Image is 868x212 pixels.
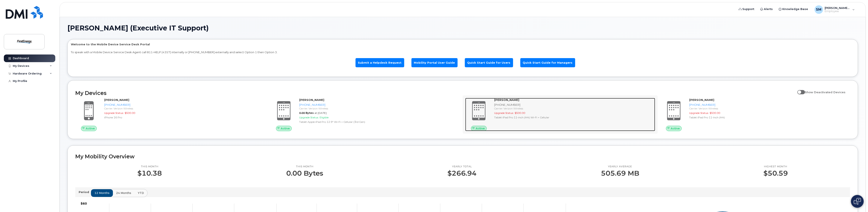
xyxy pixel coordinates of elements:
[299,98,324,102] strong: [PERSON_NAME]
[356,58,404,67] a: Submit a Helpdesk Request
[299,103,458,107] div: [PHONE_NUMBER]
[75,90,795,96] h2: My Devices
[299,116,319,119] span: Upgrade Status:
[465,98,655,131] a: Active[PERSON_NAME][PHONE_NUMBER]Carrier: Verizon WirelessUpgrade Status:$500.00Tablet iPad Pro 1...
[476,126,485,130] span: Active
[104,111,124,115] span: Upgrade Status:
[137,169,162,177] p: $10.38
[67,25,209,31] span: [PERSON_NAME] (Executive IT Support)
[286,169,323,177] p: 0.00 Bytes
[411,58,458,67] a: Mobility Portal User Guide
[314,111,327,115] span: at [DATE]
[104,107,263,110] div: Carrier: Verizon Wireless
[320,116,329,119] span: Eligible
[125,111,135,115] span: $500.00
[494,107,653,110] div: Carrier: Verizon Wireless
[79,190,91,194] p: Period
[104,103,263,107] div: [PHONE_NUMBER]
[270,98,460,131] a: Active[PERSON_NAME][PHONE_NUMBER]Carrier: Verizon Wireless0.00 Bytesat [DATE]Upgrade Status:Eligi...
[805,90,846,94] span: Show Deactivated Devices
[104,98,129,102] strong: [PERSON_NAME]
[671,126,680,130] span: Active
[601,169,639,177] p: 505.69 MB
[689,107,848,110] div: Carrier: Verizon Wireless
[601,165,639,168] p: Yearly average
[465,58,513,67] a: Quick Start Guide for Users
[764,165,788,168] p: Highest month
[797,88,801,92] input: Show Deactivated Devices
[515,111,525,115] span: $500.00
[689,111,709,115] span: Upgrade Status:
[299,120,458,124] div: Tablet Apple iPad Pro 12.9" Wi-Fi + Cellular (3rd Gen)
[447,169,477,177] p: $266.94
[116,191,131,195] span: 24 months
[854,198,861,205] img: Open chat
[494,98,519,102] strong: [PERSON_NAME]
[104,116,263,119] div: iPhone 16 Pro
[86,126,95,130] span: Active
[520,58,575,67] a: Quick Start Guide for Managers
[764,169,788,177] p: $50.59
[281,126,290,130] span: Active
[689,116,848,119] div: Tablet iPad Pro 11-Inch (M4)
[689,103,848,107] div: [PHONE_NUMBER]
[494,116,653,119] div: Tablet iPad Pro 11-inch (M4) Wi-Fi + Cellular
[689,98,714,102] strong: [PERSON_NAME]
[494,103,653,107] div: [PHONE_NUMBER]
[660,98,850,131] a: Active[PERSON_NAME][PHONE_NUMBER]Carrier: Verizon WirelessUpgrade Status:$500.00Tablet iPad Pro 1...
[75,153,850,160] h2: My Mobility Overview
[286,165,323,168] p: This month
[299,111,314,115] span: 0.00 Bytes
[137,165,162,168] p: This month
[447,165,477,168] p: Yearly total
[710,111,720,115] span: $500.00
[71,50,855,54] p: To speak with a Mobile Device Service Desk Agent call 811-HELP (4357) internally or [PHONE_NUMBER...
[71,42,855,46] p: Welcome to the Mobile Device Service Desk Portal
[299,107,458,110] div: Carrier: Verizon Wireless
[81,201,87,205] tspan: $60
[494,111,514,115] span: Upgrade Status:
[138,191,144,195] span: YTD
[75,98,265,131] a: Active[PERSON_NAME][PHONE_NUMBER]Carrier: Verizon WirelessUpgrade Status:$500.00iPhone 16 Pro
